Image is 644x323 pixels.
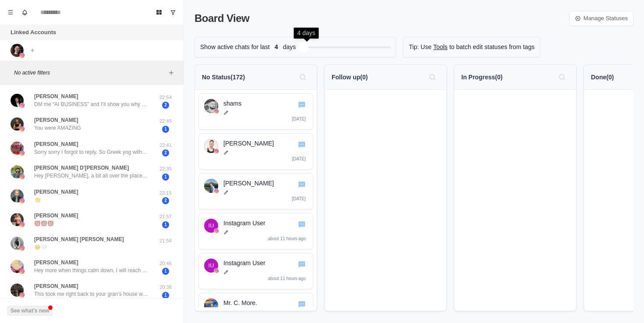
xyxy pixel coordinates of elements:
img: picture [11,213,24,226]
p: [PERSON_NAME] [223,139,308,148]
img: instagram [214,269,219,273]
img: picture [11,284,24,297]
p: 21:54 [155,237,177,245]
p: Board View [195,11,249,26]
img: Chris Hansell-Murphy [204,139,218,153]
img: instagram [214,149,219,153]
p: [DATE] [292,156,306,162]
span: 4 [270,43,283,52]
p: 22:54 [155,94,177,101]
button: Go to chat [297,299,307,309]
img: picture [19,150,25,156]
p: 👹👹👹 [34,220,54,227]
p: Tip: Use [409,43,432,52]
span: 1 [162,174,169,181]
p: [PERSON_NAME] [34,282,78,290]
a: Tools [433,43,448,52]
p: In Progress ( 0 ) [461,73,502,82]
span: 2 [162,197,169,204]
p: about 11 hours ago [268,235,306,242]
button: Go to chat [297,140,307,149]
img: picture [19,198,25,203]
img: picture [11,237,24,250]
button: Go to chat [297,180,307,189]
p: Instagram User [223,259,308,268]
span: 1 [162,268,169,275]
p: 20:46 [155,260,177,267]
p: [DATE] [292,195,306,202]
img: picture [11,117,24,131]
img: picture [19,269,25,274]
img: picture [11,44,24,57]
p: This took me right back to your gran’s house with gran and grandma banwen 💔 [34,290,148,298]
span: 1 [162,292,169,299]
p: Done ( 0 ) [591,73,614,82]
p: No active filters [14,69,166,77]
button: Menu [4,5,18,19]
p: Mr. C. More. [223,298,308,308]
p: [PERSON_NAME] [34,188,78,196]
img: Mr. C. More. [204,298,218,312]
img: Andrew [204,179,218,193]
img: picture [19,245,25,251]
a: Manage Statuses [569,11,633,26]
p: Show active chats for last [200,43,270,52]
span: 1 [162,126,169,133]
p: 22:41 [155,142,177,149]
p: Sorry sorry I forgot to reply. So Greek yog with a banana and honey. If I’m running a long distan... [34,148,148,156]
p: Instagram User [223,219,308,228]
p: Follow up ( 0 ) [332,73,368,82]
button: Search [425,70,439,84]
p: [PERSON_NAME] D'[PERSON_NAME] [34,164,129,172]
button: Notifications [18,5,32,19]
button: Add account [27,45,38,56]
p: 👏 [34,196,41,204]
p: Linked Accounts [11,28,56,37]
p: about 11 hours ago [268,275,306,282]
button: Go to chat [297,220,307,229]
p: 22:35 [155,165,177,173]
button: Add filters [166,67,177,78]
button: See what's new [7,305,53,316]
img: shams [204,99,218,113]
img: picture [19,103,25,108]
p: Hey more when things calm down, I will reach out to you [34,266,148,274]
p: 20:38 [155,284,177,291]
img: picture [11,142,24,155]
img: picture [11,260,24,273]
p: You were AMAZING [34,124,81,132]
div: Filter by activity days [299,42,309,52]
span: 2 [162,102,169,109]
p: [PERSON_NAME] [34,212,78,220]
p: No Status ( 172 ) [202,73,245,82]
p: [PERSON_NAME] [34,92,78,100]
img: instagram [214,229,219,233]
p: 21:57 [155,213,177,220]
button: Go to chat [297,100,307,110]
p: 22:45 [155,117,177,125]
p: shams [223,99,308,108]
p: [PERSON_NAME] [34,116,78,124]
img: picture [19,222,25,227]
button: Search [555,70,569,84]
p: 22:15 [155,189,177,197]
img: picture [19,126,25,131]
p: [PERSON_NAME] [PERSON_NAME] [34,235,124,243]
div: Instagram User [209,259,214,273]
p: Hey [PERSON_NAME], a bit all over the place if im being honest. Was debating starting to work wit... [34,172,148,180]
img: instagram [214,189,219,193]
p: [DATE] [292,116,306,122]
img: instagram [214,109,219,114]
img: picture [19,292,25,298]
p: to batch edit statuses from tags [449,43,535,52]
button: Go to chat [297,259,307,269]
img: picture [19,174,25,179]
img: picture [19,53,25,58]
p: days [283,43,296,52]
p: [PERSON_NAME] [223,179,308,188]
button: Search [296,70,310,84]
span: 1 [162,221,169,228]
p: DM me “AI BUSINESS” and I’ll show you why 94% of businesses are looking for AI help but have no i... [34,100,148,108]
img: picture [11,94,24,107]
p: [PERSON_NAME] [34,259,78,266]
